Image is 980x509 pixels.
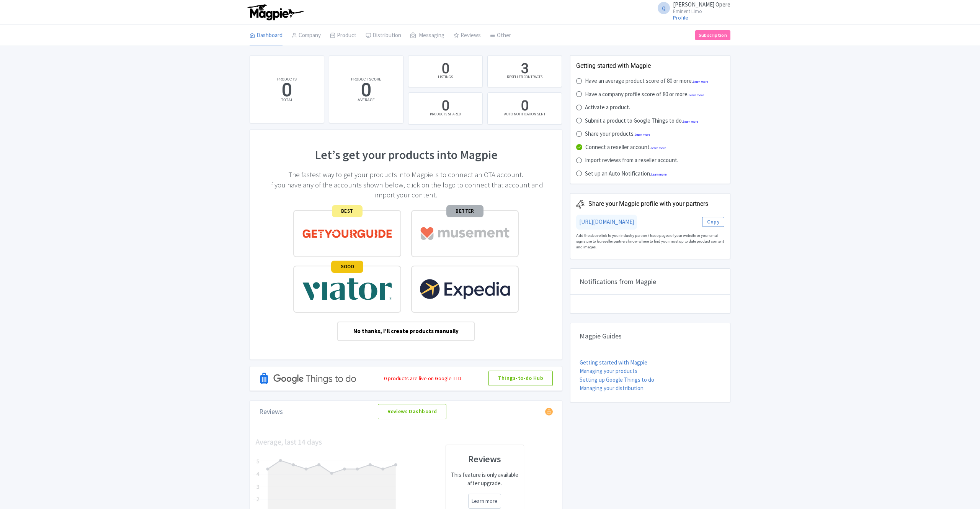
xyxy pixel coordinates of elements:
[658,2,670,14] span: Q
[292,25,321,46] a: Company
[408,55,483,87] a: 0 LISTINGS
[330,25,356,46] a: Product
[384,374,461,383] div: 0 products are live on Google TTD
[490,25,511,46] a: Other
[585,90,704,99] div: Have a company profile score of 80 or more.
[570,269,730,295] div: Notifications from Magpie
[580,384,644,392] a: Managing your distribution
[472,497,498,505] a: Learn more
[442,97,449,116] div: 0
[288,263,406,315] a: GOOD
[702,217,724,227] button: Copy
[653,2,730,14] a: Q [PERSON_NAME] Opere Eminent Limo
[521,97,529,116] div: 0
[579,218,634,225] a: [URL][DOMAIN_NAME]
[378,404,446,419] a: Reviews Dashboard
[673,1,730,8] span: [PERSON_NAME] Opere
[250,25,283,46] a: Dashboard
[332,205,363,217] span: BEST
[635,133,650,136] a: Learn more
[580,359,647,366] a: Getting started with Magpie
[446,205,483,217] span: BETTER
[259,148,553,162] h1: Let’s get your products into Magpie
[570,323,730,349] div: Magpie Guides
[504,111,546,117] div: AUTO NOTIFICATION SENT
[410,25,444,46] a: Messaging
[673,14,688,21] a: Profile
[438,74,453,80] div: LISTINGS
[693,80,708,84] a: Learn more
[585,143,666,152] div: Connect a reseller account.
[585,103,630,112] div: Activate a product.
[487,92,562,125] a: 0 AUTO NOTIFICATION SENT
[521,59,529,79] div: 3
[695,30,730,40] a: Subscription
[246,4,305,21] img: logo-ab69f6fb50320c5b225c76a69d11143b.png
[488,371,553,386] a: Things-to-do Hub
[288,207,406,260] a: BEST
[259,170,553,180] p: The fastest way to get your products into Magpie is to connect an OTA account.
[585,117,698,125] div: Submit a product to Google Things to do.
[651,173,666,176] a: Learn more
[302,218,393,249] img: get_your_guide-5a6366678479520ec94e3f9d2b9f304b.svg
[580,376,654,383] a: Setting up Google Things to do
[259,180,553,200] p: If you have any of the accounts shown below, click on the logo to connect that account and import...
[683,120,698,123] a: Learn more
[585,169,666,178] div: Set up an Auto Notification.
[259,362,357,395] img: Google TTD
[454,25,481,46] a: Reviews
[451,471,519,488] p: This feature is only available after upgrade.
[451,454,519,464] h3: Reviews
[651,146,666,150] a: Learn more
[302,274,393,304] img: viator-e2bf771eb72f7a6029a5edfbb081213a.svg
[259,406,283,417] div: Reviews
[576,230,724,253] div: Add the above link to your industry partner / trade pages of your website or your email signature...
[487,55,562,87] a: 3 RESELLER CONTRACTS
[406,207,524,260] a: BETTER
[576,61,724,71] div: Getting started with Magpie
[408,92,483,125] a: 0 PRODUCTS SHARED
[420,274,511,304] img: expedia22-01-93867e2ff94c7cd37d965f09d456db68.svg
[585,77,708,85] div: Have an average product score of 80 or more.
[507,74,542,80] div: RESELLER CONTRACTS
[442,59,449,79] div: 0
[689,94,704,97] a: Learn more
[366,25,401,46] a: Distribution
[331,261,364,273] span: GOOD
[580,367,637,374] a: Managing your products
[585,130,650,138] div: Share your products.
[420,218,511,249] img: musement-dad6797fd076d4ac540800b229e01643.svg
[337,322,475,341] a: No thanks, I’ll create products manually
[673,9,730,14] small: Eminent Limo
[585,156,678,165] div: Import reviews from a reseller account.
[588,199,708,209] div: Share your Magpie profile with your partners
[430,111,461,117] div: PRODUCTS SHARED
